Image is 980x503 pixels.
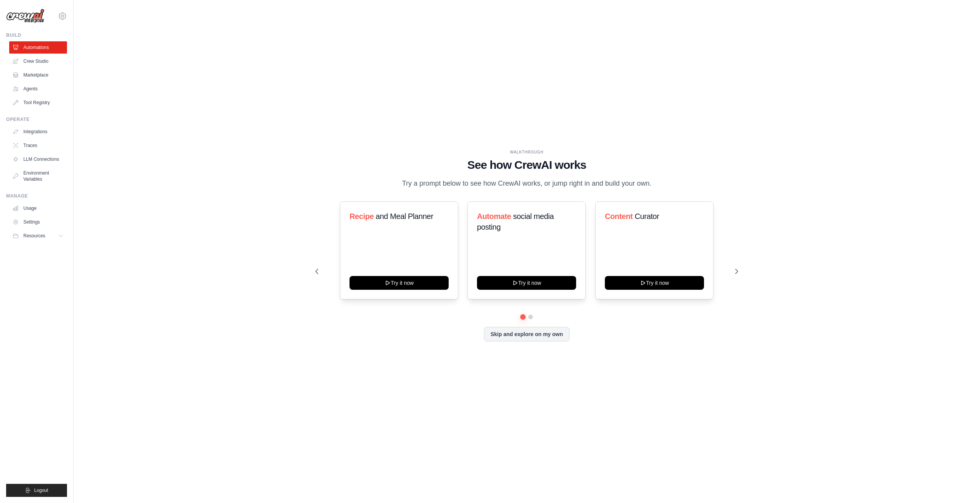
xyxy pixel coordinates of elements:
a: Tool Registry [9,96,67,109]
span: Curator [635,212,659,220]
div: Manage [6,193,67,199]
button: Skip and explore on my own [484,327,569,341]
a: Automations [9,41,67,54]
div: WALKTHROUGH [315,149,738,155]
span: Recipe [350,212,374,220]
button: Try it now [605,276,704,290]
span: social media posting [477,212,554,231]
a: Settings [9,216,67,228]
div: Operate [6,116,67,122]
a: Agents [9,83,67,95]
button: Try it now [350,276,449,290]
h1: See how CrewAI works [315,158,738,172]
span: and Meal Planner [376,212,433,220]
a: Environment Variables [9,167,67,185]
span: Logout [34,487,48,493]
p: Try a prompt below to see how CrewAI works, or jump right in and build your own. [398,178,655,189]
a: Integrations [9,126,67,138]
span: Automate [477,212,511,220]
button: Logout [6,484,67,497]
span: Resources [23,233,45,239]
a: Marketplace [9,69,67,81]
button: Resources [9,230,67,242]
span: Content [605,212,633,220]
button: Try it now [477,276,576,290]
a: Usage [9,202,67,214]
img: Logo [6,9,44,23]
a: Traces [9,139,67,152]
div: Build [6,32,67,38]
a: LLM Connections [9,153,67,165]
a: Crew Studio [9,55,67,67]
